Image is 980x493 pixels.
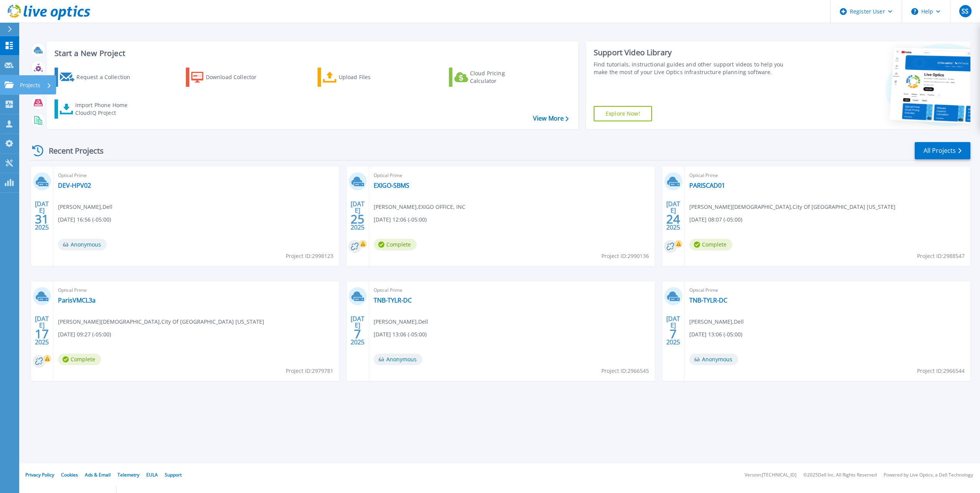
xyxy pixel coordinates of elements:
div: [DATE] 2025 [35,316,49,344]
span: [PERSON_NAME] , Dell [374,318,428,326]
div: Find tutorials, instructional guides and other support videos to help you make the most of your L... [594,61,792,76]
span: [PERSON_NAME] , EXIGO OFFICE, INC [374,203,465,211]
span: 7 [354,331,361,337]
span: [PERSON_NAME] , Dell [58,203,113,211]
div: Download Collector [206,69,267,85]
span: Project ID: 2966544 [917,367,965,375]
span: 25 [351,216,364,222]
span: 24 [666,216,680,222]
span: [PERSON_NAME][DEMOGRAPHIC_DATA] , City Of [GEOGRAPHIC_DATA] [US_STATE] [689,203,896,211]
span: [PERSON_NAME][DEMOGRAPHIC_DATA] , City Of [GEOGRAPHIC_DATA] [US_STATE] [58,318,264,326]
a: EULA [146,471,158,478]
div: Import Phone Home CloudIQ Project [75,101,135,117]
li: Powered by Live Optics, a Dell Technology [884,473,973,478]
li: © 2025 Dell Inc. All Rights Reserved [803,473,877,478]
span: 17 [35,331,49,337]
span: 7 [670,331,677,337]
p: Projects [20,75,40,95]
a: Telemetry [118,471,139,478]
a: Explore Now! [594,106,652,121]
div: [DATE] 2025 [350,202,365,230]
span: Project ID: 2990136 [601,252,649,260]
a: Ads & Email [85,471,111,478]
a: View More [533,115,569,122]
div: [DATE] 2025 [35,202,49,230]
span: Project ID: 2998123 [286,252,333,260]
a: Cookies [61,471,78,478]
span: Optical Prime [374,286,650,294]
span: Optical Prime [58,286,334,294]
div: [DATE] 2025 [350,316,365,344]
a: DEV-HPV02 [58,182,91,189]
h3: Start a New Project [55,49,568,58]
a: Upload Files [318,68,403,87]
a: Support [165,471,182,478]
span: Complete [689,239,732,250]
a: EXIGO-SBMS [374,182,409,189]
span: Anonymous [689,354,738,365]
span: [PERSON_NAME] , Dell [689,318,744,326]
span: Anonymous [374,354,422,365]
span: [DATE] 16:56 (-05:00) [58,215,111,224]
span: [DATE] 12:06 (-05:00) [374,215,427,224]
div: Support Video Library [594,48,792,58]
span: Complete [374,239,417,250]
span: Anonymous [58,239,107,250]
a: Cloud Pricing Calculator [449,68,535,87]
a: TNB-TYLR-DC [689,296,727,304]
div: Recent Projects [30,141,114,160]
span: [DATE] 08:07 (-05:00) [689,215,742,224]
span: Project ID: 2966545 [601,367,649,375]
span: 31 [35,216,49,222]
span: [DATE] 13:06 (-05:00) [689,330,742,339]
a: Privacy Policy [25,471,54,478]
span: SS [962,8,968,14]
span: [DATE] 13:06 (-05:00) [374,330,427,339]
div: Cloud Pricing Calculator [470,69,531,85]
a: ParisVMCL3a [58,296,96,304]
div: Upload Files [339,69,400,85]
span: Optical Prime [58,171,334,180]
span: [DATE] 09:27 (-05:00) [58,330,111,339]
div: Request a Collection [76,69,138,85]
span: Optical Prime [689,286,966,294]
div: [DATE] 2025 [666,316,680,344]
a: Request a Collection [55,68,140,87]
span: Project ID: 2979781 [286,367,333,375]
span: Optical Prime [689,171,966,180]
a: Download Collector [186,68,271,87]
div: [DATE] 2025 [666,202,680,230]
a: PARISCAD01 [689,182,725,189]
span: Project ID: 2988547 [917,252,965,260]
span: Optical Prime [374,171,650,180]
span: Complete [58,354,101,365]
a: All Projects [915,142,970,159]
li: Version: [TECHNICAL_ID] [745,473,796,478]
a: TNB-TYLR-DC [374,296,412,304]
